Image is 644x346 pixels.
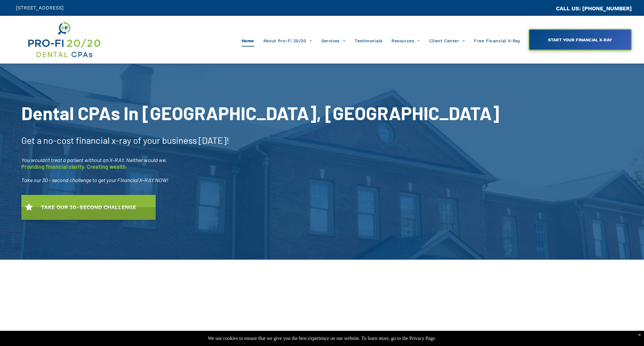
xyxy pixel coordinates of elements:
span: START YOUR FINANCIAL X-RAY [546,34,614,45]
div: Dismiss notification [638,332,641,338]
span: Dental CPAs In [GEOGRAPHIC_DATA], [GEOGRAPHIC_DATA] [21,102,499,124]
span: [STREET_ADDRESS] [16,5,64,11]
img: Get Dental CPA Consulting, Bookkeeping, & Bank Loans [27,20,101,59]
a: CALL US: [PHONE_NUMBER] [556,5,632,12]
span: Providing financial clarity. Creating wealth. [21,163,127,170]
span: CA::CALLC [530,6,556,12]
a: Testimonials [350,35,387,47]
a: Resources [387,35,424,47]
a: Free Financial X-Ray [469,35,525,47]
span: TAKE OUR 30-SECOND CHALLENGE [39,201,138,213]
a: Client Center [425,35,470,47]
a: Home [237,35,259,47]
span: Get a [21,135,41,146]
span: no-cost financial x-ray [43,135,131,146]
a: START YOUR FINANCIAL X-RAY [529,29,632,50]
a: Services [317,35,350,47]
span: Take our 30 - second challenge to get your Financial X-RAY NOW! [21,177,168,183]
a: TAKE OUR 30-SECOND CHALLENGE [21,195,156,220]
span: You wouldn’t treat a patient without an X-RAY. Neither would we. [21,157,167,163]
a: About Pro-Fi 20/20 [259,35,317,47]
span: of your business [DATE]! [133,135,229,146]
